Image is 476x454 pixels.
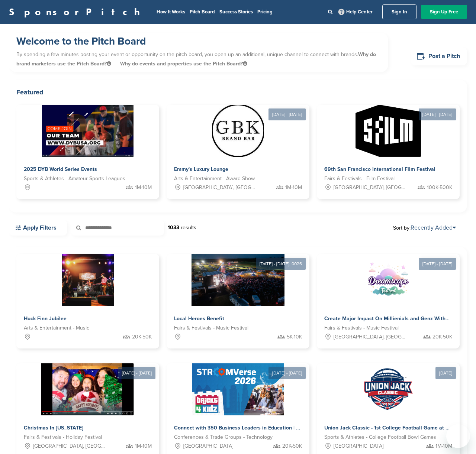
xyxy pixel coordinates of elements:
span: [GEOGRAPHIC_DATA], [GEOGRAPHIC_DATA] [33,442,107,450]
span: Fairs & Festivals - Holiday Festival [24,433,102,441]
span: [GEOGRAPHIC_DATA], [GEOGRAPHIC_DATA] [183,184,257,192]
img: Sponsorpitch & [356,105,421,157]
span: 1M-10M [135,442,152,450]
div: [DATE] - [DATE] [268,367,306,379]
span: results [181,224,196,231]
span: Sports & Athletes - Amateur Sports Leagues [24,175,125,183]
img: Sponsorpitch & [62,254,114,306]
a: [DATE] - [DATE] Sponsorpitch & 69th San Francisco International Film Festival Fairs & Festivals -... [317,93,460,199]
span: Sort by: [393,225,456,231]
img: Sponsorpitch & [42,105,134,157]
span: 20K-50K [432,333,452,341]
span: 100K-500K [427,184,452,192]
span: Local Heroes Benefit [174,315,224,322]
span: [GEOGRAPHIC_DATA], [GEOGRAPHIC_DATA] [334,184,408,192]
span: 1M-10M [285,184,302,192]
span: Fairs & Festivals - Music Festival [324,324,399,332]
img: Sponsorpitch & [362,363,414,415]
a: Apply Filters [9,220,67,236]
span: Arts & Entertainment - Award Show [174,175,255,183]
p: By spending a few minutes posting your event or opportunity on the pitch board, you open up an ad... [16,48,381,70]
img: Sponsorpitch & [192,363,284,415]
span: [GEOGRAPHIC_DATA] [183,442,233,450]
span: Connect with 350 Business Leaders in Education | StroomVerse 2026 [174,425,341,431]
span: Huck Finn Jubilee [24,315,67,322]
span: Arts & Entertainment - Music [24,324,89,332]
iframe: Button to launch messaging window [446,424,470,448]
span: Conferences & Trade Groups - Technology [174,433,273,441]
a: Recently Added [411,224,456,231]
span: 1M-10M [135,184,152,192]
a: SponsorPitch [9,7,145,17]
a: Sponsorpitch & Huck Finn Jubilee Arts & Entertainment - Music 20K-50K [16,254,159,348]
span: Christmas In [US_STATE] [24,425,83,431]
span: 5K-10K [287,333,302,341]
a: Sign Up Free [421,5,467,19]
strong: 1033 [168,224,179,231]
div: [DATE] [435,367,456,379]
a: Success Stories [219,9,253,15]
img: Sponsorpitch & [192,254,284,306]
img: Sponsorpitch & [41,363,134,415]
div: [DATE] - [DATE] [419,258,456,270]
span: 20K-50K [282,442,302,450]
a: Sponsorpitch & 2025 DYB World Series Events Sports & Athletes - Amateur Sports Leagues 1M-10M [16,105,159,199]
span: [GEOGRAPHIC_DATA] [334,442,383,450]
a: [DATE] - [DATE], 0026 Sponsorpitch & Local Heroes Benefit Fairs & Festivals - Music Festival 5K-10K [167,242,309,348]
a: [DATE] - [DATE] Sponsorpitch & Create Major Impact On Millienials and Genz With Dreamscape Music ... [317,242,460,348]
span: Fairs & Festivals - Music Festival [174,324,248,332]
span: 2025 DYB World Series Events [24,166,97,172]
span: Why do events and properties use the Pitch Board? [120,61,247,67]
a: Sign In [382,4,416,19]
span: Fairs & Festivals - Film Festival [324,175,395,183]
a: Help Center [337,7,374,16]
a: Post a Pitch [411,47,467,65]
a: Pitch Board [190,9,215,15]
img: Sponsorpitch & [362,254,414,306]
span: Emmy's Luxury Lounge [174,166,228,172]
div: [DATE] - [DATE], 0026 [256,258,306,270]
span: [GEOGRAPHIC_DATA], [GEOGRAPHIC_DATA] [334,333,408,341]
span: Sports & Athletes - College Football Bowl Games [324,433,436,441]
div: [DATE] - [DATE] [419,108,456,120]
div: [DATE] - [DATE] [118,367,155,379]
a: [DATE] - [DATE] Sponsorpitch & Emmy's Luxury Lounge Arts & Entertainment - Award Show [GEOGRAPHIC... [167,93,309,199]
a: How It Works [157,9,185,15]
span: 69th San Francisco International Film Festival [324,166,435,172]
div: [DATE] - [DATE] [268,108,306,120]
span: 1M-10M [435,442,452,450]
img: Sponsorpitch & [212,105,264,157]
a: Pricing [257,9,273,15]
h1: Welcome to the Pitch Board [16,35,381,48]
span: 20K-50K [132,333,152,341]
h2: Featured [16,87,460,97]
